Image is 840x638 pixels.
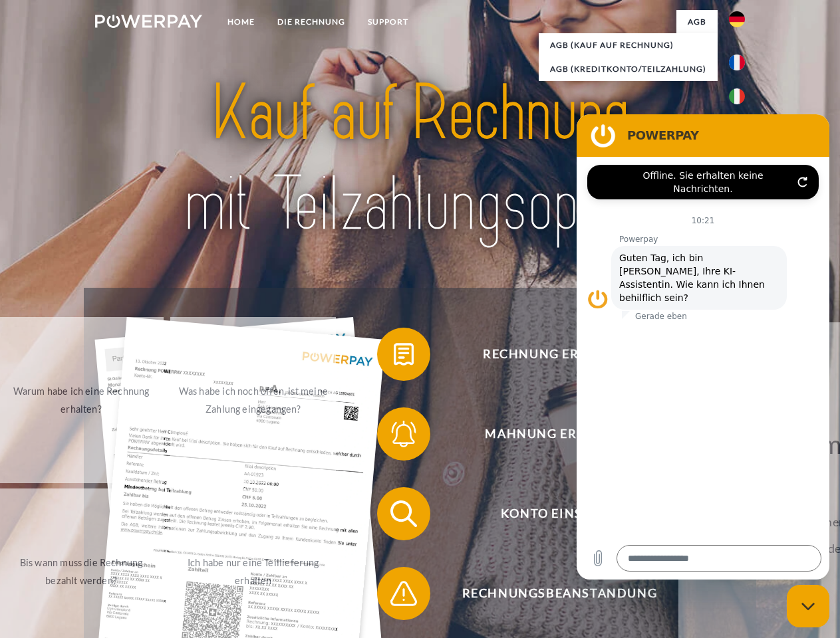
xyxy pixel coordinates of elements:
div: Was habe ich noch offen, ist meine Zahlung eingegangen? [178,382,328,418]
img: title-powerpay_de.svg [127,64,713,255]
a: Was habe ich noch offen, ist meine Zahlung eingegangen? [170,317,336,483]
img: qb_search.svg [387,497,420,530]
a: Home [216,10,266,34]
img: it [729,88,745,104]
span: Konto einsehen [396,487,722,540]
a: AGB (Kauf auf Rechnung) [539,33,718,57]
span: Rechnungsbeanstandung [396,567,722,620]
a: agb [676,10,718,34]
a: AGB (Kreditkonto/Teilzahlung) [539,57,718,81]
div: Ich habe nur eine Teillieferung erhalten [178,554,328,589]
iframe: Schaltfläche zum Öffnen des Messaging-Fensters; Konversation läuft [787,585,829,627]
img: logo-powerpay-white.svg [95,15,202,28]
img: qb_warning.svg [387,577,420,610]
div: Bis wann muss die Rechnung bezahlt werden? [7,554,156,589]
button: Konto einsehen [377,487,723,540]
a: DIE RECHNUNG [266,10,356,34]
button: Rechnungsbeanstandung [377,567,723,620]
div: Warum habe ich eine Rechnung erhalten? [7,382,156,418]
img: de [729,11,745,27]
a: SUPPORT [356,10,420,34]
img: fr [729,54,745,70]
iframe: Messaging-Fenster [577,114,829,580]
